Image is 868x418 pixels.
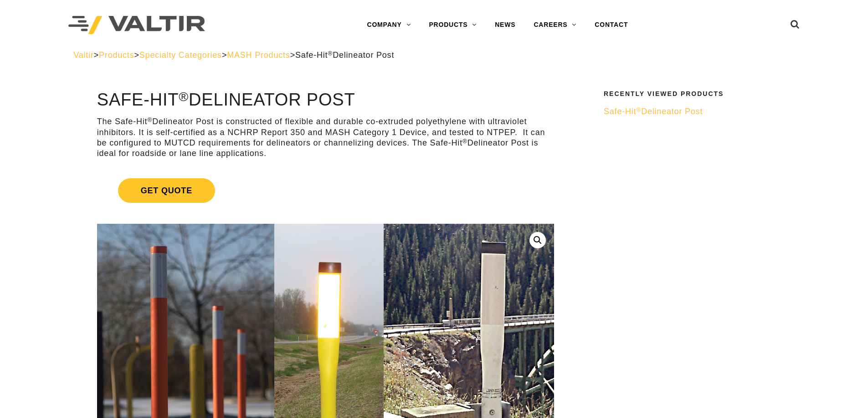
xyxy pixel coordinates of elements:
sup: ® [328,50,333,57]
a: Valtir [73,50,93,60]
a: CONTACT [586,16,637,34]
sup: ® [462,138,467,145]
a: Safe-Hit®Delineator Post [604,106,789,117]
sup: ® [636,106,641,113]
sup: ® [179,89,189,104]
div: > > > > [73,50,795,60]
sup: ® [147,116,152,123]
a: Products [99,50,134,60]
a: MASH Products [227,50,290,60]
a: Specialty Categories [139,50,222,60]
a: CAREERS [524,16,586,34]
a: COMPANY [358,16,420,34]
h2: Recently Viewed Products [604,91,789,97]
h1: Safe-Hit Delineator Post [97,91,554,110]
span: Safe-Hit Delineator Post [295,50,394,60]
span: Safe-Hit Delineator Post [604,107,703,116]
a: PRODUCTS [420,16,486,34]
span: Get Quote [118,178,215,203]
a: Get Quote [97,167,554,214]
img: Valtir [68,16,205,35]
a: NEWS [486,16,524,34]
p: The Safe-Hit Delineator Post is constructed of flexible and durable co-extruded polyethylene with... [97,116,554,159]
